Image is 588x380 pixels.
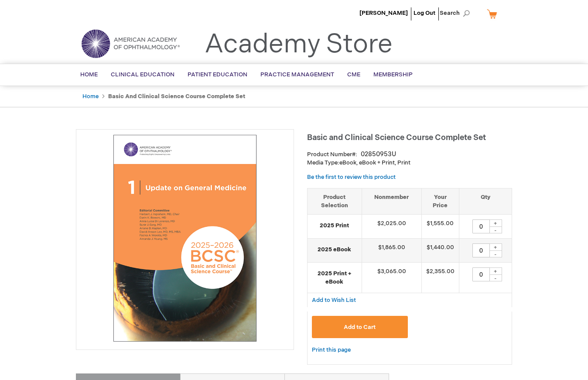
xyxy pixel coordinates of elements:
div: + [489,267,502,275]
div: - [489,250,502,257]
a: [PERSON_NAME] [359,10,408,17]
span: Patient Education [188,71,247,78]
input: Qty [472,267,490,281]
a: Academy Store [205,29,393,60]
span: Practice Management [260,71,334,78]
span: Clinical Education [111,71,174,78]
strong: 2025 Print + eBook [312,270,357,286]
input: Qty [472,219,490,233]
button: Add to Cart [312,316,408,338]
span: Add to Cart [344,324,376,331]
th: Product Selection [308,188,362,214]
span: Home [80,71,98,78]
td: $3,065.00 [362,263,421,293]
a: Home [82,93,99,100]
td: $2,025.00 [362,215,421,239]
img: Basic and Clinical Science Course Complete Set [81,134,289,342]
div: - [489,226,502,233]
td: $2,355.00 [421,263,459,293]
a: Add to Wish List [312,296,356,304]
a: Be the first to review this product [307,174,396,181]
span: Basic and Clinical Science Course Complete Set [307,133,486,142]
div: + [489,219,502,227]
th: Qty [459,188,512,214]
td: $1,555.00 [421,215,459,239]
span: Add to Wish List [312,297,356,304]
div: - [489,274,502,281]
input: Qty [472,243,490,257]
div: 02850953U [361,150,396,159]
th: Your Price [421,188,459,214]
td: $1,440.00 [421,239,459,263]
strong: 2025 eBook [312,246,357,254]
div: + [489,243,502,251]
strong: Basic and Clinical Science Course Complete Set [108,93,245,100]
span: Membership [373,71,413,78]
a: Print this page [312,345,351,356]
strong: Media Type: [307,159,339,166]
span: Search [440,4,473,22]
p: eBook, eBook + Print, Print [307,159,512,167]
a: Log Out [414,10,435,17]
strong: Product Number [307,151,357,158]
span: CME [347,71,360,78]
td: $1,865.00 [362,239,421,263]
th: Nonmember [362,188,421,214]
strong: 2025 Print [312,222,357,230]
